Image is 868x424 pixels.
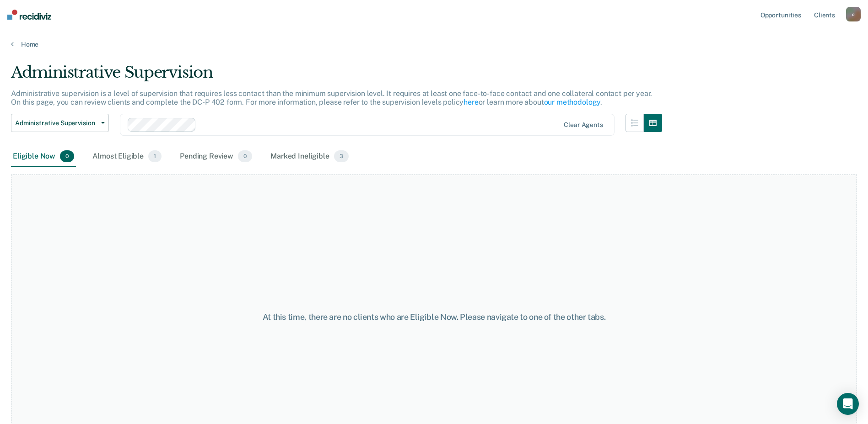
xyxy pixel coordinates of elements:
[148,150,162,162] span: 1
[11,114,109,132] button: Administrative Supervision
[11,89,652,106] p: Administrative supervision is a level of supervision that requires less contact than the minimum ...
[11,63,662,89] div: Administrative Supervision
[91,147,163,167] div: Almost Eligible1
[544,98,601,106] a: our methodology
[269,147,350,167] div: Marked Ineligible3
[11,147,76,167] div: Eligible Now0
[464,98,478,106] a: here
[223,312,646,322] div: At this time, there are no clients who are Eligible Now. Please navigate to one of the other tabs.
[15,119,97,127] span: Administrative Supervision
[11,40,857,48] a: Home
[178,147,254,167] div: Pending Review0
[837,393,859,415] div: Open Intercom Messenger
[60,150,74,162] span: 0
[846,7,861,21] button: e
[334,150,349,162] span: 3
[238,150,252,162] span: 0
[7,10,51,20] img: Recidiviz
[564,121,603,129] div: Clear agents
